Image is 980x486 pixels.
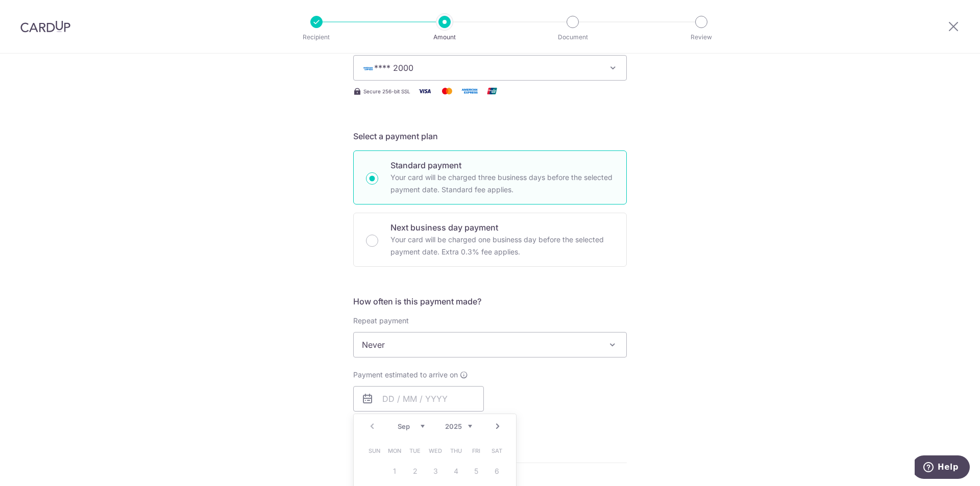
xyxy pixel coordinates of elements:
span: Wednesday [427,443,444,459]
span: Payment estimated to arrive on [353,370,458,380]
img: American Express [459,85,480,97]
p: Document [535,32,610,42]
img: Mastercard [437,85,457,97]
span: Never [353,332,627,357]
h5: How often is this payment made? [353,295,627,308]
img: Union Pay [482,85,502,97]
span: Monday [386,443,403,459]
span: Never [354,332,626,357]
p: Next business day payment [390,221,614,234]
iframe: Opens a widget where you can find more information [915,455,970,481]
input: DD / MM / YYYY [353,386,484,412]
p: Amount [407,32,482,42]
img: Visa [414,85,435,97]
img: AMEX [362,65,374,72]
span: Friday [468,443,484,459]
span: Sunday [366,443,382,459]
p: Standard payment [390,159,614,171]
span: Secure 256-bit SSL [363,87,410,95]
p: Recipient [279,32,354,42]
p: Review [664,32,739,42]
a: Next [492,420,504,432]
span: Tuesday [407,443,423,459]
p: Your card will be charged one business day before the selected payment date. Extra 0.3% fee applies. [390,234,614,258]
p: Your card will be charged three business days before the selected payment date. Standard fee appl... [390,171,614,196]
img: CardUp [20,20,70,33]
span: Thursday [448,443,464,459]
label: Repeat payment [353,316,409,326]
h5: Select a payment plan [353,130,627,142]
span: Saturday [488,443,505,459]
